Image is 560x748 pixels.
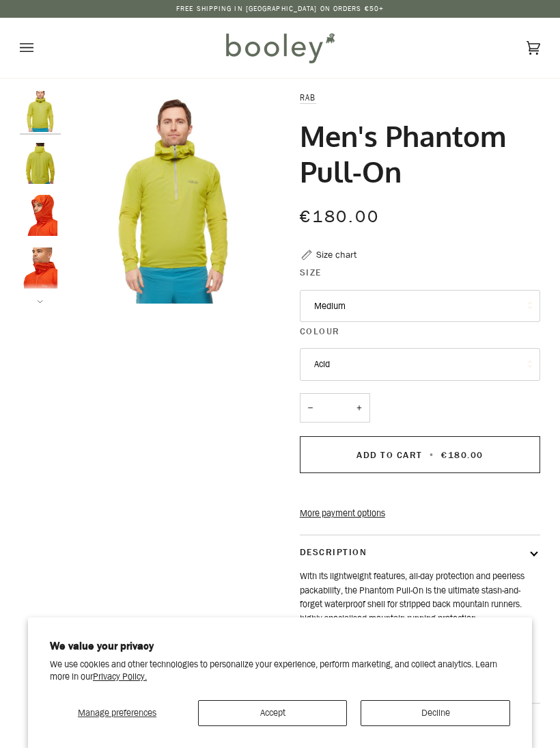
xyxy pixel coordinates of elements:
[20,18,61,78] button: Open menu
[348,393,370,423] button: +
[300,393,322,423] button: −
[20,195,61,236] img: Rab Men's Phantom Pull-On - Booley Galway
[220,28,339,68] img: Booley
[300,92,316,103] a: Rab
[300,348,540,381] button: Acid
[300,570,540,626] p: With its lightweight features, all-day protection and peerless packability, the Phantom Pull-On i...
[300,290,540,323] button: Medium
[441,449,483,462] span: €180.00
[316,248,356,262] div: Size chart
[20,91,61,132] img: Rab Men's Phantom Pull-On Acid - Booley Galway
[20,143,61,184] img: Rab Men's Phantom Pull-On Acid - Booley Galway
[300,118,530,189] h1: Men's Phantom Pull-On
[68,91,280,304] img: Rab Men&#39;s Phantom Pull-On Acid - Booley Galway
[176,3,384,14] p: Free Shipping in [GEOGRAPHIC_DATA] on Orders €50+
[361,700,510,726] button: Decline
[300,535,540,570] button: Description
[425,449,438,462] span: •
[50,658,510,682] p: We use cookies and other technologies to personalize your experience, perform marketing, and coll...
[300,393,370,423] input: Quantity
[300,436,540,473] button: Add to Cart • €180.00
[93,670,147,683] a: Privacy Policy.
[356,449,422,462] span: Add to Cart
[300,266,322,280] span: Size
[300,325,340,338] span: Colour
[20,248,61,289] img: Rab Men's Phantom Pull-On - Booley Galway
[198,700,348,726] button: Accept
[300,205,380,228] span: €180.00
[68,91,280,304] div: Rab Men's Phantom Pull-On Acid - Booley Galway
[50,639,510,653] h2: We value your privacy
[300,507,540,520] a: More payment options
[78,706,156,719] span: Manage preferences
[50,700,184,726] button: Manage preferences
